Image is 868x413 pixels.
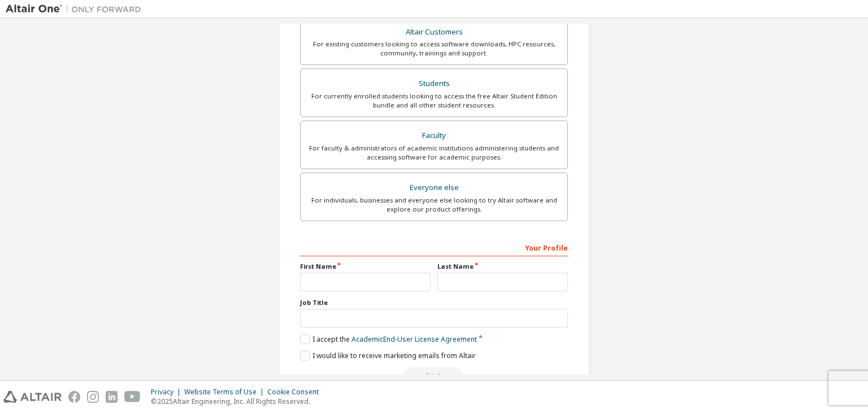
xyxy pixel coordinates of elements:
img: Altair One [6,3,147,15]
div: Students [307,76,561,92]
div: Everyone else [307,180,561,196]
div: Please wait while checking email ... [300,367,568,384]
a: Academic End-User License Agreement [351,334,477,344]
img: youtube.svg [124,391,141,403]
div: Faculty [307,128,561,144]
div: For individuals, businesses and everyone else looking to try Altair software and explore our prod... [307,196,561,214]
div: Your Profile [300,238,568,256]
div: Website Terms of Use [184,388,267,397]
img: altair_logo.svg [3,391,62,403]
div: For faculty & administrators of academic institutions administering students and accessing softwa... [307,144,561,162]
label: First Name [300,262,431,271]
img: instagram.svg [87,391,99,403]
div: For currently enrolled students looking to access the free Altair Student Edition bundle and all ... [307,92,561,110]
div: Altair Customers [307,24,561,40]
label: Job Title [300,298,568,307]
p: © 2025 Altair Engineering, Inc. All Rights Reserved. [151,397,325,406]
label: Last Name [437,262,568,271]
label: I would like to receive marketing emails from Altair [300,351,476,360]
label: I accept the [300,334,477,344]
img: linkedin.svg [106,391,118,403]
div: Cookie Consent [267,388,325,397]
img: facebook.svg [68,391,80,403]
div: For existing customers looking to access software downloads, HPC resources, community, trainings ... [307,40,561,58]
div: Privacy [151,388,184,397]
